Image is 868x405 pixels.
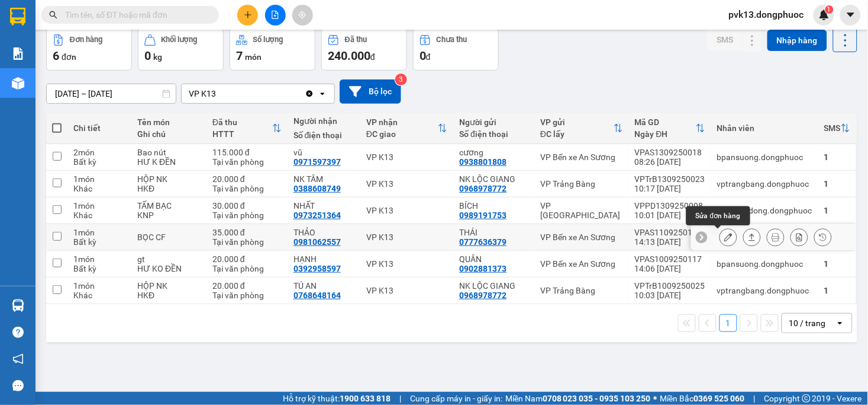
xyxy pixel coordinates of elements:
div: Đã thu [345,36,367,44]
div: Tại văn phòng [212,237,282,247]
div: VP Trảng Bàng [540,286,623,295]
input: Selected VP K13. [217,88,218,100]
div: TÚ AN [293,281,354,291]
span: đơn [62,52,76,62]
div: NK LỘC GIANG [459,174,528,184]
div: Người nhận [293,116,354,126]
div: gt [137,254,201,264]
button: plus [237,5,258,25]
div: HẠNH [293,254,354,264]
div: Tại văn phòng [212,291,282,300]
div: Bao nút [137,148,201,157]
sup: 1 [825,5,834,14]
div: VP K13 [366,152,447,162]
img: logo-vxr [10,8,25,25]
div: ĐC giao [366,129,438,139]
div: 1 [824,152,850,162]
span: Bến xe [GEOGRAPHIC_DATA] [93,19,159,34]
div: 0981062557 [293,237,341,247]
span: 01 Võ Văn Truyện, KP.1, Phường 2 [93,36,163,50]
div: 10:01 [DATE] [635,211,705,220]
span: | [399,392,401,405]
div: THÁI [459,228,528,237]
div: VPTrB1309250023 [635,174,705,184]
div: Tại văn phòng [212,184,282,193]
div: Chi tiết [73,123,125,133]
th: Toggle SortBy [534,113,629,144]
div: vptrangbang.dongphuoc [717,179,812,189]
div: 115.000 đ [212,148,282,157]
span: notification [12,353,24,365]
span: caret-down [846,9,856,20]
div: 1 món [73,201,125,211]
div: VP K13 [366,206,447,215]
div: VP K13 [366,259,447,269]
div: Tại văn phòng [212,157,282,167]
div: 0388608749 [293,184,341,193]
span: Miền Nam [505,392,651,405]
div: 08:26 [DATE] [635,157,705,167]
div: Tên món [137,117,201,127]
div: 0902881373 [459,264,506,273]
div: Tại văn phòng [212,211,282,220]
div: VPAS1109250113 [635,228,705,237]
div: 0392958597 [293,264,341,273]
div: 1 món [73,281,125,291]
span: 240.000 [328,49,370,63]
div: VPAS1009250117 [635,254,705,264]
th: Toggle SortBy [629,113,711,144]
th: Toggle SortBy [818,113,856,144]
div: 35.000 đ [212,228,282,237]
span: món [245,52,262,62]
div: HKĐ [137,184,201,193]
div: THẢO [293,228,354,237]
div: 20.000 đ [212,254,282,264]
div: 10 / trang [789,317,826,329]
div: Khối lượng [162,36,198,44]
div: VPAS1309250018 [635,148,705,157]
span: 12:24:27 [DATE] [26,86,72,93]
div: Sửa đơn hàng [686,206,750,225]
div: Bất kỳ [73,237,125,247]
div: 10:03 [DATE] [635,291,705,300]
span: 0 [420,49,426,63]
span: 7 [236,49,243,63]
span: search [49,11,57,19]
button: Chưa thu0đ [413,28,499,71]
span: kg [153,52,162,62]
span: đ [370,52,375,62]
div: Số lượng [253,36,283,44]
button: Bộ lọc [340,79,401,104]
span: aim [298,11,306,19]
span: Hỗ trợ kỹ thuật: [283,392,391,405]
div: Ngày ĐH [635,129,696,139]
img: warehouse-icon [12,77,24,90]
button: aim [292,5,313,25]
span: ----------------------------------------- [32,64,145,74]
div: Đã thu [212,117,272,127]
div: VPTrB1009250025 [635,281,705,291]
div: 30.000 đ [212,201,282,211]
div: 1 [824,286,850,295]
div: BÍCH [459,201,528,211]
span: Miền Bắc [660,392,745,405]
button: Số lượng7món [230,28,315,71]
div: HKĐ [137,291,201,300]
button: caret-down [840,5,861,25]
span: message [12,380,24,391]
span: ⚪️ [654,396,657,401]
div: Đơn hàng [70,36,102,44]
strong: 0708 023 035 - 0935 103 250 [543,394,651,403]
div: 0768648164 [293,291,341,300]
div: Mã GD [635,117,696,127]
div: KNP [137,211,201,220]
div: Tại văn phòng [212,264,282,273]
th: Toggle SortBy [360,113,453,144]
span: 6 [53,49,59,63]
span: Cung cấp máy in - giấy in: [410,392,502,405]
div: 0971597397 [293,157,341,167]
strong: 1900 633 818 [340,394,391,403]
div: HƯ KO ĐỀN [137,264,201,273]
div: Nhân viên [717,123,812,133]
div: 14:13 [DATE] [635,237,705,247]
